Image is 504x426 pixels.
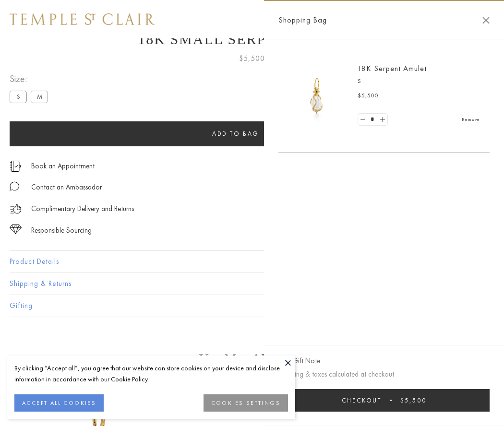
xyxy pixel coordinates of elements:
a: 18K Serpent Amulet [358,63,427,73]
a: Set quantity to 0 [358,114,368,126]
span: $5,500 [239,52,265,65]
button: Close Shopping Bag [482,17,490,24]
img: icon_sourcing.svg [10,225,22,234]
a: Set quantity to 2 [377,114,387,126]
button: Shipping & Returns [10,273,494,295]
span: Size: [10,71,52,87]
div: By clicking “Accept all”, you agree that our website can store cookies on your device and disclos... [14,363,288,385]
p: S [358,77,480,86]
a: Remove [462,114,480,125]
button: ACCEPT ALL COOKIES [14,394,104,412]
a: Book an Appointment [31,161,95,171]
label: S [10,91,27,103]
img: P51836-E11SERPPV [288,67,346,125]
button: Add Gift Note [278,355,320,367]
div: Responsible Sourcing [31,225,92,237]
button: Add to bag [10,121,462,146]
span: Add to bag [212,130,259,138]
p: Shipping & taxes calculated at checkout [278,368,490,380]
img: icon_appointment.svg [10,161,21,172]
button: Product Details [10,251,494,272]
button: COOKIES SETTINGS [204,394,288,412]
h1: 18K Small Serpent Amulet [10,31,494,47]
button: Checkout $5,500 [278,389,490,412]
span: Checkout [342,396,382,404]
button: Gifting [10,295,494,317]
span: $5,500 [400,396,427,404]
label: M [31,91,48,103]
h3: You May Also Like [24,351,480,367]
p: Complimentary Delivery and Returns [31,203,134,215]
span: $5,500 [358,91,379,101]
img: Temple St. Clair [10,13,155,25]
img: icon_delivery.svg [10,203,22,215]
div: Contact an Ambassador [31,181,102,193]
img: MessageIcon-01_2.svg [10,181,19,191]
span: Shopping Bag [278,14,327,26]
